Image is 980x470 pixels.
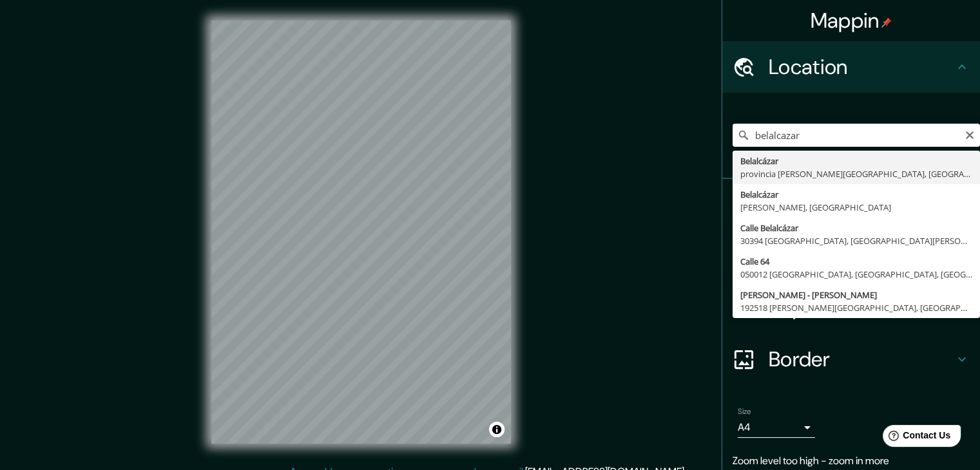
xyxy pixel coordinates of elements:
[740,201,972,214] div: [PERSON_NAME], [GEOGRAPHIC_DATA]
[740,155,972,167] div: Belalcázar
[740,234,972,247] div: 30394 [GEOGRAPHIC_DATA], [GEOGRAPHIC_DATA][PERSON_NAME], [GEOGRAPHIC_DATA]
[769,54,954,80] h4: Location
[738,406,751,417] label: Size
[722,282,980,334] div: Layout
[769,346,954,372] h4: Border
[722,179,980,230] div: Pins
[865,420,966,456] iframe: Help widget launcher
[722,230,980,282] div: Style
[738,417,815,438] div: A4
[740,255,972,268] div: Calle 64
[740,301,972,314] div: 192518 [PERSON_NAME][GEOGRAPHIC_DATA], [GEOGRAPHIC_DATA]
[733,453,970,469] p: Zoom level too high - zoom in more
[733,124,980,147] input: Pick your city or area
[740,167,972,180] div: provincia [PERSON_NAME][GEOGRAPHIC_DATA], [GEOGRAPHIC_DATA]
[722,41,980,93] div: Location
[811,8,892,33] h4: Mappin
[881,17,892,28] img: pin-icon.png
[769,295,954,321] h4: Layout
[965,128,975,140] button: Clear
[211,21,511,444] canvas: Map
[740,188,972,201] div: Belalcázar
[740,221,972,234] div: Calle Belalcázar
[740,268,972,281] div: 050012 [GEOGRAPHIC_DATA], [GEOGRAPHIC_DATA], [GEOGRAPHIC_DATA]
[722,334,980,385] div: Border
[489,422,504,437] button: Toggle attribution
[740,288,972,301] div: [PERSON_NAME] - [PERSON_NAME]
